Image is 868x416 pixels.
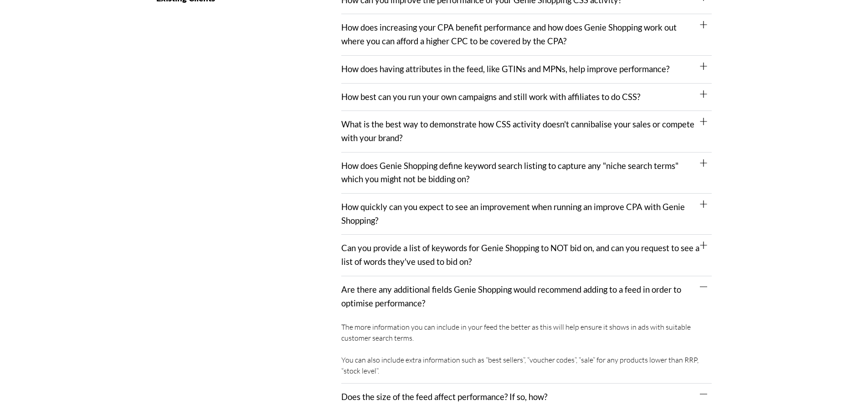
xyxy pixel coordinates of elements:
a: How quickly can you expect to see an improvement when running an improve CPA with Genie Shopping? [341,202,685,226]
a: How best can you run your own campaigns and still work with affiliates to do CSS? [341,92,640,102]
a: How does Genie Shopping define keyword search listing to capture any "niche search terms" which y... [341,161,678,184]
div: How quickly can you expect to see an improvement when running an improve CPA with Genie Shopping? [341,194,712,235]
a: Can you provide a list of keywords for Genie Shopping to NOT bid on, and can you request to see a... [341,243,699,267]
div: What is the best way to demonstrate how CSS activity doesn't cannibalise your sales or compete wi... [341,111,712,152]
a: How does having attributes in the feed, like GTINs and MPNs, help improve performance? [341,64,669,74]
div: Does the size of the feed affect performance? If so, how? [341,384,712,411]
div: How does having attributes in the feed, like GTINs and MPNs, help improve performance? [341,56,712,84]
a: Does the size of the feed affect performance? If so, how? [341,392,547,402]
a: Are there any additional fields Genie Shopping would recommend adding to a feed in order to optim... [341,284,681,308]
a: How does increasing your CPA benefit performance and how does Genie Shopping work out where you c... [341,22,677,46]
div: How does increasing your CPA benefit performance and how does Genie Shopping work out where you c... [341,14,712,55]
div: Are there any additional fields Genie Shopping would recommend adding to a feed in order to optim... [341,276,712,317]
a: What is the best way to demonstrate how CSS activity doesn't cannibalise your sales or compete wi... [341,119,694,143]
div: How best can you run your own campaigns and still work with affiliates to do CSS? [341,84,712,111]
div: How does Genie Shopping define keyword search listing to capture any "niche search terms" which y... [341,153,712,194]
div: Can you provide a list of keywords for Genie Shopping to NOT bid on, and can you request to see a... [341,235,712,276]
div: Are there any additional fields Genie Shopping would recommend adding to a feed in order to optim... [341,317,712,384]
